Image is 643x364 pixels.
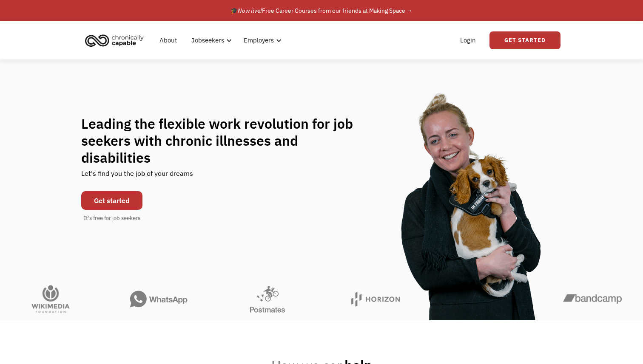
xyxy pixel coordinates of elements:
div: Jobseekers [191,35,224,45]
a: Get started [81,191,142,210]
em: Now live! [238,7,262,14]
div: Employers [239,27,284,54]
div: Employers [244,35,274,45]
div: It's free for job seekers [84,214,140,223]
div: Jobseekers [186,27,234,54]
a: Get Started [489,31,560,49]
div: 🎓 Free Career Courses from our friends at Making Space → [230,6,413,16]
a: home [83,31,150,50]
img: Chronically Capable logo [83,31,146,50]
h1: Leading the flexible work revolution for job seekers with chronic illnesses and disabilities [81,115,370,166]
div: Let's find you the job of your dreams [81,166,193,187]
a: About [154,27,182,54]
a: Login [455,27,481,54]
